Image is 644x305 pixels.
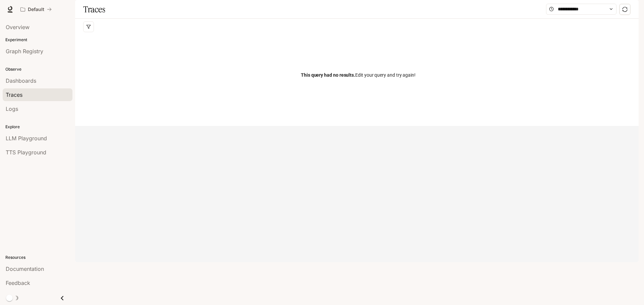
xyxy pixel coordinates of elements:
[28,7,44,12] p: Default
[17,3,55,16] button: All workspaces
[301,72,355,78] span: This query had no results.
[622,7,628,12] span: sync
[83,3,105,16] h1: Traces
[301,71,416,79] span: Edit your query and try again!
